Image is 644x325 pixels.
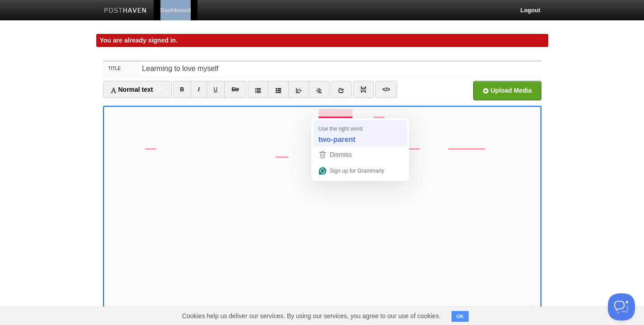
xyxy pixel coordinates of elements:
[173,81,192,98] a: B
[110,86,153,93] span: Normal text
[231,86,239,93] del: Str
[207,81,225,98] a: U
[173,307,450,325] span: Cookies help us deliver our services. By using our services, you agree to our use of cookies.
[191,81,207,98] a: I
[608,293,635,320] iframe: Help Scout Beacon - Open
[360,86,367,93] img: pagebreak-icon.png
[103,61,140,76] label: Title
[451,311,469,322] button: OK
[224,81,246,98] a: Str
[104,8,147,14] img: Posthaven-bar
[96,34,548,47] div: You are already signed in.
[375,81,397,98] a: </>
